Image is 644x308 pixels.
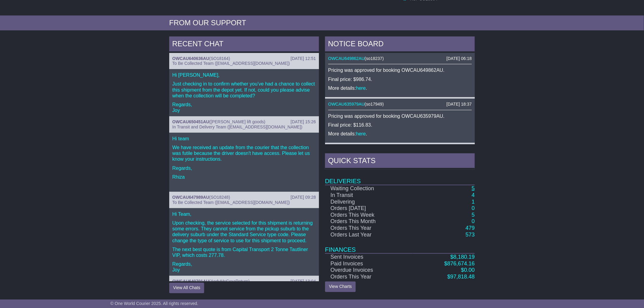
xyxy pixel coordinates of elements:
p: Regards, Joy [172,261,316,273]
td: Orders This Week [325,212,413,219]
a: 4 [472,192,475,198]
p: More details: . [328,131,472,137]
span: 876,674.16 [447,261,475,267]
div: ( ) [172,119,316,124]
span: 97,818.48 [450,274,475,280]
div: ( ) [172,56,316,61]
p: Final price: $986.74. [328,76,472,82]
p: More details: . [328,85,472,91]
a: 5 [472,212,475,218]
div: RECENT CHAT [169,37,319,53]
a: OWCAU640701AU [172,279,209,284]
a: 0 [472,205,475,211]
a: 0 [472,218,475,224]
p: We have received an update from the courier that the collection was futile because the driver doe... [172,145,316,162]
div: ( ) [172,279,316,284]
td: Overdue Invoices [325,267,413,274]
td: Sent Invoices [325,254,413,261]
td: Orders This Month [325,218,413,225]
a: OWCAU640636AU [172,56,209,61]
td: In Transit [325,192,413,199]
p: Regards, [172,165,316,171]
div: FROM OUR SUPPORT [169,19,475,27]
p: Hi [PERSON_NAME], [172,72,316,78]
p: Rhiza [172,174,316,180]
div: NOTICE BOARD [325,37,475,53]
td: Orders This Year [325,225,413,232]
div: Quick Stats [325,153,475,170]
p: Upon checking, the service selected for this shipment is returning some errors. They cannot servi... [172,220,316,243]
span: To Be Collected Team ([EMAIL_ADDRESS][DOMAIN_NAME]) [172,200,290,205]
span: SO18164 [211,56,229,61]
div: [DATE] 09:28 [291,195,316,200]
div: [DATE] 06:18 [446,56,472,61]
div: [DATE] 13:04 [291,279,316,284]
p: Regards, Joy [172,102,316,113]
p: The next best quote is from Capital Transport 2 Tonne Tautliner VIP, which costs 277.78. [172,247,316,258]
a: $0.00 [461,267,475,273]
div: ( ) [328,56,472,61]
a: 1 [472,199,475,205]
span: [PERSON_NAME] lift goods [211,119,264,124]
a: OWCAU635979AU [328,102,365,107]
a: $8,180.19 [450,254,475,260]
a: here [356,131,366,136]
span: © One World Courier 2025. All rights reserved. [110,301,198,306]
div: [DATE] 12:51 [291,56,316,61]
span: AndyMcGraaReturn [211,279,248,284]
p: Hi team [172,136,316,142]
a: OWCAU650451AU [172,119,209,124]
span: SO18248 [211,195,229,200]
button: View All Chats [169,283,204,293]
td: Orders [DATE] [325,205,413,212]
span: 8,180.19 [453,254,475,260]
a: 5 [472,185,475,191]
td: Paid Invoices [325,261,413,267]
td: Deliveries [325,170,475,185]
p: Hi Team, [172,211,316,217]
a: OWCAU647989AU [172,195,209,200]
p: Pricing was approved for booking OWCAU635979AU. [328,113,472,119]
td: Orders Last Year [325,232,413,238]
div: ( ) [328,102,472,107]
span: 0.00 [464,267,475,273]
p: Pricing was approved for booking OWCAU649862AU. [328,67,472,73]
a: 479 [466,225,475,231]
span: so18237 [366,56,383,61]
td: Delivering [325,199,413,205]
a: OWCAU649862AU [328,56,365,61]
td: Waiting Collection [325,185,413,192]
span: In Transit and Delivery Team ([EMAIL_ADDRESS][DOMAIN_NAME]) [172,124,303,129]
p: Final price: $116.83. [328,122,472,128]
span: so17949 [366,102,383,107]
span: To Be Collected Team ([EMAIL_ADDRESS][DOMAIN_NAME]) [172,61,290,66]
a: View Charts [325,282,356,292]
div: [DATE] 15:26 [291,119,316,124]
a: $876,674.16 [444,261,475,267]
a: 573 [466,232,475,238]
div: [DATE] 18:37 [446,102,472,107]
a: $97,818.48 [447,274,475,280]
a: here [356,86,366,91]
div: ( ) [172,195,316,200]
p: Just checking in to confirm whether you’ve had a chance to collect this shipment from the depot y... [172,81,316,99]
td: Orders This Year [325,274,413,280]
td: Finances [325,238,475,254]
